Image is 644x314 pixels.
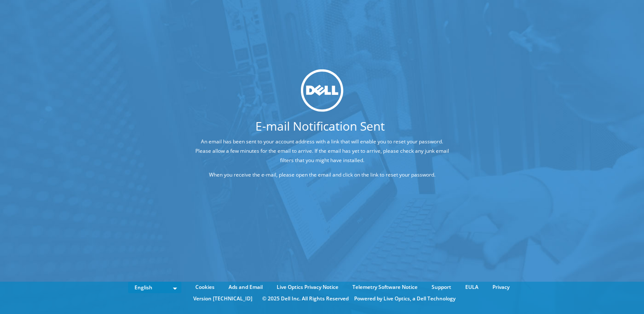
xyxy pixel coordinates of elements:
[425,283,458,292] a: Support
[222,283,269,292] a: Ads and Email
[459,283,485,292] a: EULA
[189,294,257,303] li: Version [TECHNICAL_ID]
[301,69,343,112] img: dell_svg_logo.svg
[189,283,221,292] a: Cookies
[193,170,451,180] p: When you receive the e-mail, please open the email and click on the link to reset your password.
[346,283,424,292] a: Telemetry Software Notice
[193,137,451,165] p: An email has been sent to your account address with a link that will enable you to reset your pas...
[354,294,455,303] li: Powered by Live Optics, a Dell Technology
[270,283,345,292] a: Live Optics Privacy Notice
[258,294,353,303] li: © 2025 Dell Inc. All Rights Reserved
[161,120,479,132] h1: E-mail Notification Sent
[486,283,516,292] a: Privacy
